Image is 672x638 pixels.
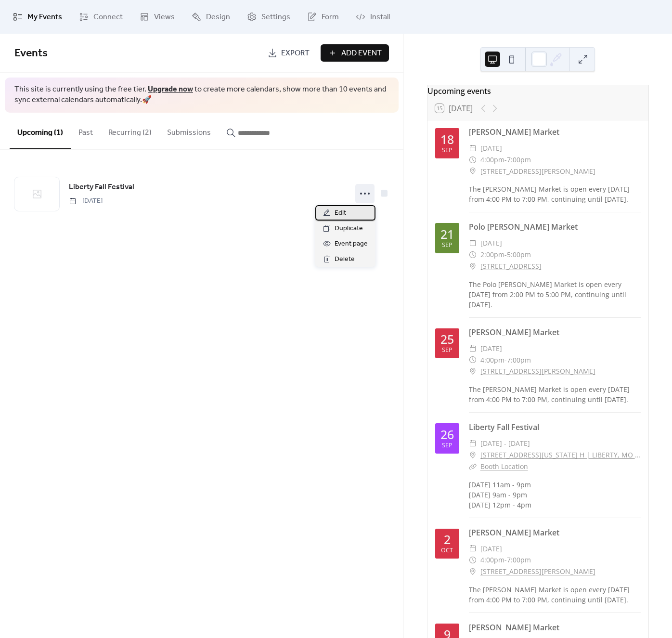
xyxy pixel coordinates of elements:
[261,12,290,23] span: Settings
[442,242,452,248] div: Sep
[469,143,477,154] div: ​
[159,113,219,148] button: Submissions
[440,429,454,441] div: 26
[469,527,641,538] div: [PERSON_NAME] Market
[27,12,62,23] span: My Events
[321,44,389,62] button: Add Event
[206,12,230,23] span: Design
[480,143,502,154] span: [DATE]
[469,438,477,449] div: ​
[469,622,641,633] div: [PERSON_NAME] Market
[469,480,641,510] div: [DATE] 11am - 9pm [DATE] 9am - 9pm [DATE] 12pm - 4pm
[444,534,451,546] div: 2
[69,196,103,206] span: [DATE]
[507,154,531,166] span: 7:00pm
[480,343,502,354] span: [DATE]
[480,260,542,272] a: [STREET_ADDRESS]
[469,354,477,366] div: ​
[480,543,502,555] span: [DATE]
[69,181,134,194] a: Liberty Fall Festival
[132,4,182,30] a: Views
[507,554,531,566] span: 7:00pm
[469,384,641,404] div: The [PERSON_NAME] Market is open every [DATE] from 4:00 PM to 7:00 PM, continuing until [DATE].
[507,354,531,366] span: 7:00pm
[469,126,641,138] div: [PERSON_NAME] Market
[93,12,123,23] span: Connect
[469,237,477,249] div: ​
[480,462,528,471] a: Booth Location
[335,254,355,265] span: Delete
[10,113,71,149] button: Upcoming (1)
[469,449,477,461] div: ​
[504,354,507,366] span: -
[504,249,507,260] span: -
[480,166,595,177] a: [STREET_ADDRESS][PERSON_NAME]
[440,333,454,345] div: 25
[14,84,389,106] span: This site is currently using the free tier. to create more calendars, show more than 10 events an...
[469,326,641,338] div: [PERSON_NAME] Market
[72,4,130,30] a: Connect
[480,249,504,260] span: 2:00pm
[469,343,477,354] div: ​
[469,554,477,566] div: ​
[469,221,641,233] div: Polo [PERSON_NAME] Market
[441,547,453,554] div: Oct
[469,566,477,577] div: ​
[14,43,48,64] span: Events
[480,237,502,249] span: [DATE]
[184,4,237,30] a: Design
[469,166,477,177] div: ​
[469,154,477,166] div: ​
[469,260,477,272] div: ​
[442,347,452,353] div: Sep
[260,44,317,62] a: Export
[480,438,530,449] span: [DATE] - [DATE]
[154,12,175,23] span: Views
[370,12,390,23] span: Install
[300,4,346,30] a: Form
[469,365,477,377] div: ​
[469,279,641,310] div: The Polo [PERSON_NAME] Market is open every [DATE] from 2:00 PM to 5:00 PM, continuing until [DATE].
[69,182,134,193] span: Liberty Fall Festival
[480,354,504,366] span: 4:00pm
[480,566,595,577] a: [STREET_ADDRESS][PERSON_NAME]
[469,184,641,204] div: The [PERSON_NAME] Market is open every [DATE] from 4:00 PM to 7:00 PM, continuing until [DATE].
[281,48,310,59] span: Export
[322,12,339,23] span: Form
[349,4,397,30] a: Install
[148,82,193,97] a: Upgrade now
[504,554,507,566] span: -
[71,113,101,148] button: Past
[469,249,477,260] div: ​
[442,443,452,449] div: Sep
[480,365,595,377] a: [STREET_ADDRESS][PERSON_NAME]
[469,422,539,432] a: Liberty Fall Festival
[240,4,297,30] a: Settings
[469,461,477,472] div: ​
[504,154,507,166] span: -
[469,543,477,555] div: ​
[101,113,159,148] button: Recurring (2)
[442,147,452,154] div: Sep
[427,85,648,97] div: Upcoming events
[440,228,454,240] div: 21
[335,208,346,219] span: Edit
[480,154,504,166] span: 4:00pm
[341,48,382,59] span: Add Event
[469,585,641,605] div: The [PERSON_NAME] Market is open every [DATE] from 4:00 PM to 7:00 PM, continuing until [DATE].
[440,133,454,145] div: 18
[6,4,69,30] a: My Events
[480,554,504,566] span: 4:00pm
[335,238,368,250] span: Event page
[335,223,363,234] span: Duplicate
[480,449,641,461] a: [STREET_ADDRESS][US_STATE] H | LIBERTY, MO 64068
[507,249,531,260] span: 5:00pm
